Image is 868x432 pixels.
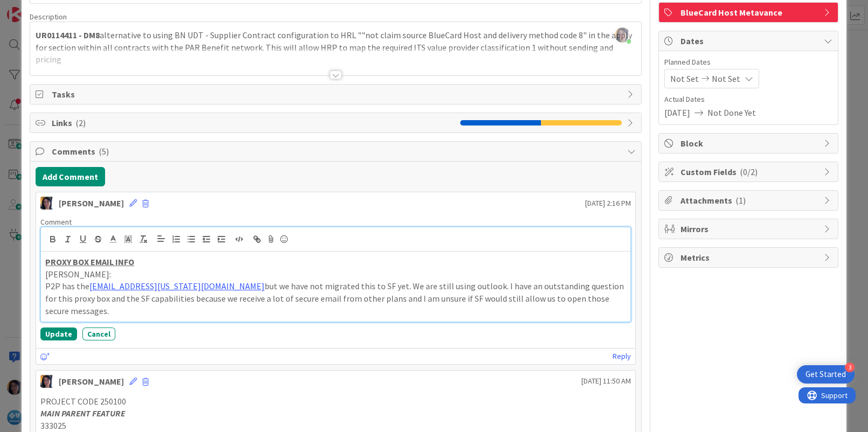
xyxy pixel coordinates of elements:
img: TC [40,197,53,210]
img: TC [40,375,53,388]
p: alternative to using BN UDT - Supplier Contract configuration to HRL ""not claim source BlueCard ... [36,29,635,66]
span: Dates [680,34,818,47]
span: Tasks [52,88,621,101]
span: Description [30,12,67,22]
div: [PERSON_NAME] [59,197,124,210]
div: 3 [845,363,855,372]
strong: UR0114411 - DM8 [36,30,100,40]
p: P2P has the but we have not migrated this to SF yet. We are still using outlook. I have an outsta... [45,280,626,317]
p: 333025 [40,420,630,432]
button: Add Comment [36,167,105,186]
span: Comments [52,145,621,158]
span: Not Set [712,72,740,85]
u: PROXY BOX EMAIL INFO [45,256,134,267]
span: Attachments [680,194,818,207]
span: Support [23,2,49,15]
span: [DATE] 11:50 AM [581,375,631,387]
span: Mirrors [680,222,818,235]
em: MAIN PARENT FEATURE [40,408,125,419]
span: Custom Fields [680,165,818,178]
p: PROJECT CODE 250100 [40,395,630,408]
button: Cancel [82,328,115,340]
span: [DATE] [664,106,690,119]
a: Reply [613,350,631,363]
span: Not Done Yet [707,106,756,119]
span: ( 0/2 ) [740,166,758,177]
span: ( 1 ) [735,195,746,206]
div: [PERSON_NAME] [59,375,124,388]
button: Update [40,328,77,340]
div: Get Started [805,369,846,380]
span: Block [680,137,818,150]
div: Open Get Started checklist, remaining modules: 3 [797,365,855,384]
img: 6opDD3BK3MiqhSbxlYhxNxWf81ilPuNy.jpg [615,27,630,43]
span: Planned Dates [664,57,832,68]
a: [EMAIL_ADDRESS][US_STATE][DOMAIN_NAME] [89,281,265,291]
p: [PERSON_NAME]: [45,268,626,281]
span: Not Set [670,72,699,85]
span: Links [52,116,454,129]
span: Metrics [680,251,818,264]
span: Comment [40,217,72,227]
span: BlueCard Host Metavance [680,6,818,19]
span: Actual Dates [664,94,832,105]
span: [DATE] 2:16 PM [585,198,631,209]
span: ( 5 ) [99,146,109,157]
span: ( 2 ) [75,117,86,128]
